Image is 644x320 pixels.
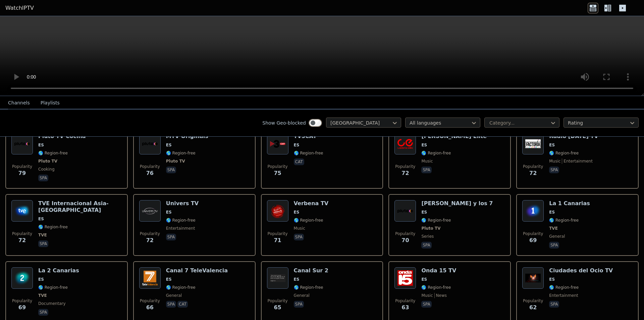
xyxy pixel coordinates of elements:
span: ES [38,216,44,222]
span: Popularity [395,164,415,169]
span: ES [549,210,555,215]
p: spa [549,301,559,308]
span: Pluto TV [421,226,440,231]
span: Popularity [140,164,160,169]
span: Popularity [523,231,543,236]
span: Popularity [268,164,288,169]
img: Onda 15 TV [394,267,416,289]
span: Popularity [268,298,288,304]
button: Channels [8,97,30,109]
span: series [421,234,434,239]
span: general [549,234,565,239]
span: 70 [401,236,409,244]
span: Popularity [395,298,415,304]
p: spa [549,242,559,248]
span: Pluto TV [166,158,185,164]
span: documentary [38,301,66,306]
span: ES [38,142,44,148]
span: ES [166,210,172,215]
span: ES [166,277,172,282]
span: ES [294,210,300,215]
span: 🌎 Region-free [294,285,323,290]
span: ES [38,277,44,282]
img: TV3CAT [267,133,288,154]
p: spa [294,301,304,308]
img: La 1 Canarias [522,200,544,222]
img: Cadena Elite [394,133,416,154]
img: MTV Originals [139,133,161,154]
span: 69 [18,304,26,312]
span: 76 [146,169,154,177]
a: WatchIPTV [5,4,34,12]
span: 72 [529,169,537,177]
p: spa [38,240,48,247]
span: entertainment [166,226,195,231]
span: 62 [529,304,537,312]
h6: Canal 7 TeleValencia [166,267,228,274]
p: spa [166,301,176,308]
h6: La 1 Canarias [549,200,590,207]
span: ES [166,142,172,148]
h6: Canal Sur 2 [294,267,328,274]
span: news [434,293,447,298]
p: spa [38,175,48,181]
span: ES [421,210,427,215]
span: Popularity [523,164,543,169]
label: Show Geo-blocked [262,120,306,126]
span: 🌎 Region-free [421,218,451,223]
img: Ana y los 7 [394,200,416,222]
span: 🌎 Region-free [549,285,579,290]
span: TVE [549,226,558,231]
p: spa [38,309,48,316]
span: 🌎 Region-free [38,285,68,290]
span: Popularity [523,298,543,304]
span: 72 [18,236,26,244]
span: TVE [38,232,47,238]
p: spa [549,167,559,173]
p: spa [294,234,304,240]
p: spa [421,301,431,308]
span: 🌎 Region-free [38,224,68,230]
span: ES [294,142,300,148]
span: 65 [274,304,281,312]
span: 72 [401,169,409,177]
span: ES [549,277,555,282]
h6: [PERSON_NAME] y los 7 [421,200,493,207]
p: spa [166,167,176,173]
img: Pluto TV Cocina [11,133,33,154]
h6: La 2 Canarias [38,267,79,274]
img: Univers TV [139,200,161,222]
img: Canal Sur 2 [267,267,288,289]
span: 75 [274,169,281,177]
p: cat [294,158,304,165]
h6: TVE Internacional Asia-[GEOGRAPHIC_DATA] [38,200,122,214]
span: general [294,293,310,298]
span: music [421,158,433,164]
span: TVE [38,293,47,298]
span: Popularity [268,231,288,236]
img: TVE Internacional Asia-Oceania [11,200,33,222]
img: Radio Carnaval TV [522,133,544,154]
span: 69 [529,236,537,244]
span: 🌎 Region-free [38,150,68,156]
img: Verbena TV [267,200,288,222]
span: 🌎 Region-free [294,218,323,223]
h6: Univers TV [166,200,199,207]
span: music [294,226,305,231]
h6: Verbena TV [294,200,329,207]
h6: Onda 15 TV [421,267,456,274]
span: Popularity [12,231,32,236]
p: cat [177,301,188,308]
span: music [549,158,560,164]
span: music [421,293,433,298]
img: Ciudades del Ocio TV [522,267,544,289]
span: 79 [18,169,26,177]
img: Canal 7 TeleValencia [139,267,161,289]
span: Popularity [140,298,160,304]
span: Popularity [12,298,32,304]
span: 🌎 Region-free [294,150,323,156]
span: Popularity [140,231,160,236]
h6: Ciudades del Ocio TV [549,267,613,274]
span: 🌎 Region-free [166,150,196,156]
span: ES [294,277,300,282]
